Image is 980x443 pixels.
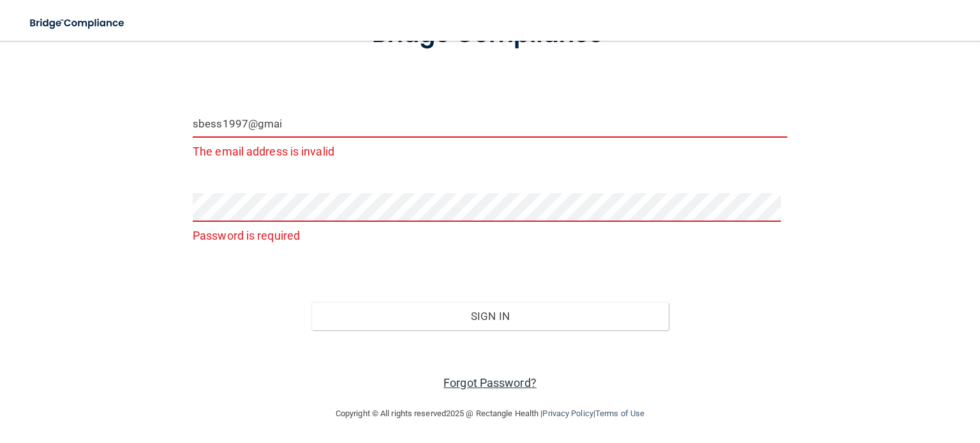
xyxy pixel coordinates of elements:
[193,109,787,138] input: Email
[595,409,644,418] a: Terms of Use
[311,302,668,330] button: Sign In
[193,225,787,246] p: Password is required
[257,393,723,434] div: Copyright © All rights reserved 2025 @ Rectangle Health | |
[193,141,787,162] p: The email address is invalid
[443,376,537,389] a: Forgot Password?
[542,409,593,418] a: Privacy Policy
[19,10,137,36] img: bridge_compliance_login_screen.278c3ca4.svg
